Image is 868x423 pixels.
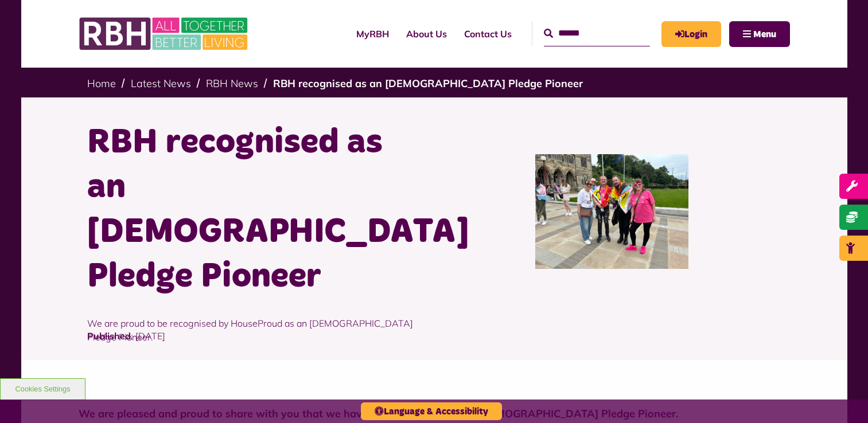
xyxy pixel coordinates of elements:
a: About Us [398,18,456,49]
strong: Published [87,330,131,342]
a: Home [87,77,116,90]
p: We are proud to be recognised by HouseProud as an [DEMOGRAPHIC_DATA] Pledge Pioneer. [87,299,426,361]
button: Navigation [729,21,790,47]
a: RBH recognised as an [DEMOGRAPHIC_DATA] Pledge Pioneer [273,77,583,90]
img: RBH [79,11,251,56]
button: Language & Accessibility [361,402,502,420]
img: RBH customers and colleagues at the Rochdale Pride event outside the town hall [535,154,688,269]
a: RBH News [206,77,258,90]
iframe: Netcall Web Assistant for live chat [816,371,868,423]
a: Latest News [131,77,191,90]
p: : [DATE] [87,329,781,360]
h1: RBH recognised as an [DEMOGRAPHIC_DATA] Pledge Pioneer [87,120,426,299]
a: MyRBH [348,18,398,49]
a: Contact Us [456,18,520,49]
span: Menu [753,30,776,39]
a: MyRBH [661,21,721,47]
